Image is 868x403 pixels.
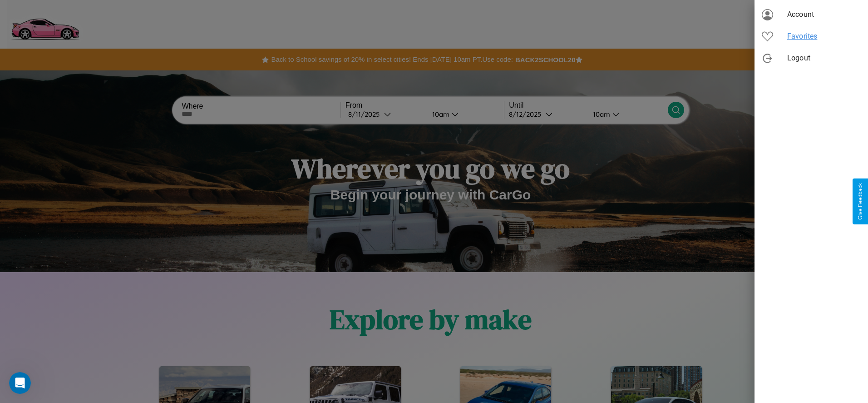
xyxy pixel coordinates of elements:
[755,25,868,47] div: Favorites
[755,47,868,69] div: Logout
[755,4,868,25] div: Account
[787,53,861,64] span: Logout
[9,372,31,394] iframe: Intercom live chat
[787,31,861,42] span: Favorites
[787,9,861,20] span: Account
[857,183,863,220] div: Give Feedback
